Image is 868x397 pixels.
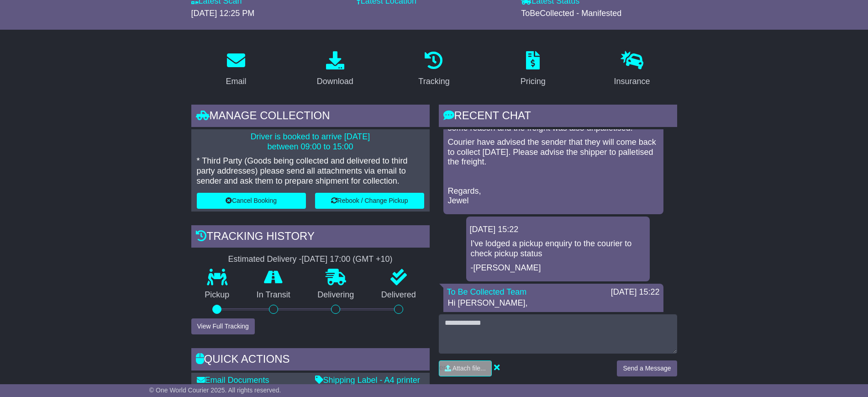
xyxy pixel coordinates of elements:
[311,48,359,91] a: Download
[315,376,420,385] a: Shipping Label - A4 printer
[521,9,621,18] span: ToBeCollected - Manifested
[471,263,645,273] p: -[PERSON_NAME]
[191,225,430,250] div: Tracking history
[448,298,659,308] p: Hi [PERSON_NAME],
[191,105,430,129] div: Manage collection
[191,9,255,18] span: [DATE] 12:25 PM
[149,386,281,394] span: © One World Courier 2025. All rights reserved.
[470,225,646,235] div: [DATE] 15:22
[515,48,552,91] a: Pricing
[448,186,659,206] p: Regards, Jewel
[617,360,677,376] button: Send a Message
[197,132,424,152] p: Driver is booked to arrive [DATE] between 09:00 to 15:00
[368,290,430,300] p: Delivered
[243,290,304,300] p: In Transit
[191,348,430,373] div: Quick Actions
[447,287,527,296] a: To Be Collected Team
[315,193,424,209] button: Rebook / Change Pickup
[608,48,656,91] a: Insurance
[191,254,430,265] div: Estimated Delivery -
[611,287,660,297] div: [DATE] 15:22
[412,48,455,91] a: Tracking
[302,254,393,265] div: [DATE] 17:00 (GMT +10)
[471,239,645,259] p: I've lodged a pickup enquiry to the courier to check pickup status
[418,75,449,88] div: Tracking
[521,75,546,88] div: Pricing
[448,138,659,167] p: Courier have advised the sender that they will come back to collect [DATE]. Please advise the shi...
[191,318,255,334] button: View Full Tracking
[191,290,243,300] p: Pickup
[317,75,353,88] div: Download
[220,48,252,91] a: Email
[614,75,650,88] div: Insurance
[439,105,677,129] div: RECENT CHAT
[304,290,368,300] p: Delivering
[226,75,246,88] div: Email
[197,376,269,385] a: Email Documents
[197,193,306,209] button: Cancel Booking
[197,156,424,186] p: * Third Party (Goods being collected and delivered to third party addresses) please send all atta...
